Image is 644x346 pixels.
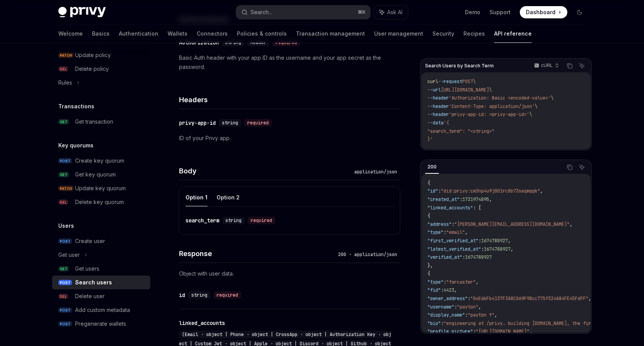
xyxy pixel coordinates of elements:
[58,280,72,286] span: POST
[444,279,446,285] span: :
[168,24,187,43] a: Wallets
[52,195,150,209] a: DELDelete key quorum
[541,62,553,69] p: cURL
[432,24,454,43] a: Security
[427,188,438,194] span: "id"
[449,95,551,101] span: 'Authorization: Basic <encoded-value>'
[236,5,370,19] button: Search...⌘K
[441,287,444,293] span: :
[446,279,476,285] span: "farcaster"
[251,8,272,17] div: Search...
[490,8,511,16] a: Support
[427,221,452,227] span: "address"
[465,8,480,16] a: Demo
[58,238,72,244] span: POST
[58,266,69,272] span: GET
[387,8,402,16] span: Ask AI
[58,172,69,178] span: GET
[476,328,529,335] span: "[URL][DOMAIN_NAME]"
[197,24,228,43] a: Connectors
[494,24,532,43] a: API reference
[463,24,485,43] a: Recipes
[75,278,112,287] div: Search users
[191,292,207,298] span: string
[75,117,113,126] div: Get transaction
[520,6,567,18] a: Dashboard
[58,7,106,18] img: dark logo
[58,102,94,111] h5: Transactions
[75,237,105,246] div: Create user
[481,246,484,252] span: :
[427,128,495,134] span: "search_term": "<string>"
[460,196,462,202] span: :
[452,221,454,227] span: :
[427,238,478,244] span: "first_verified_at"
[441,87,489,93] span: [URL][DOMAIN_NAME]
[427,205,473,211] span: "linked_accounts"
[473,78,476,85] span: \
[237,24,287,43] a: Policies & controls
[427,120,444,126] span: --data
[179,248,335,259] h4: Response
[438,78,462,85] span: --request
[478,238,481,244] span: :
[573,6,586,18] button: Toggle dark mode
[92,24,110,43] a: Basics
[52,168,150,181] a: GETGet key quorum
[58,141,94,150] h5: Key quorums
[427,95,449,101] span: --header
[565,61,575,71] button: Copy the contents from the code block
[478,304,481,310] span: ,
[351,168,400,176] div: application/json
[75,264,99,273] div: Get users
[75,170,116,179] div: Get key quorum
[427,196,460,202] span: "created_at"
[52,234,150,248] a: POSTCreate user
[75,64,109,73] div: Delete policy
[52,154,150,168] a: POSTCreate key quorum
[52,48,150,62] a: PATCHUpdate policy
[489,87,492,93] span: \
[444,287,454,293] span: 4423
[52,62,150,76] a: DELDelete policy
[427,246,481,252] span: "latest_verified_at"
[427,213,430,219] span: {
[427,287,441,293] span: "fid"
[577,162,587,172] button: Ask AI
[427,271,430,277] span: {
[52,289,150,303] a: DELDelete user
[374,5,408,19] button: Ask AI
[75,292,105,301] div: Delete user
[529,328,532,335] span: ,
[58,294,68,299] span: DEL
[427,111,449,118] span: --header
[565,162,575,172] button: Copy the contents from the code block
[58,119,69,125] span: GET
[52,115,150,129] a: GETGet transaction
[489,196,492,202] span: ,
[427,328,473,335] span: "profile_picture"
[540,188,543,194] span: ,
[588,295,591,302] span: ,
[75,184,126,193] div: Update key quorum
[296,24,365,43] a: Transaction management
[374,24,423,43] a: User management
[58,158,72,164] span: POST
[179,269,400,278] p: Object with user data.
[438,188,441,194] span: :
[462,78,473,85] span: POST
[427,180,430,186] span: {
[179,291,185,299] div: id
[58,78,72,87] div: Rules
[75,319,126,328] div: Pregenerate wallets
[222,120,238,126] span: string
[335,251,400,258] div: 200 - application/json
[427,295,468,302] span: "owner_address"
[427,229,444,235] span: "type"
[465,229,468,235] span: ,
[179,53,400,72] p: Basic Auth header with your app ID as the username and your app secret as the password.
[244,119,272,127] div: required
[425,162,439,171] div: 200
[225,217,242,224] span: string
[427,304,454,310] span: "username"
